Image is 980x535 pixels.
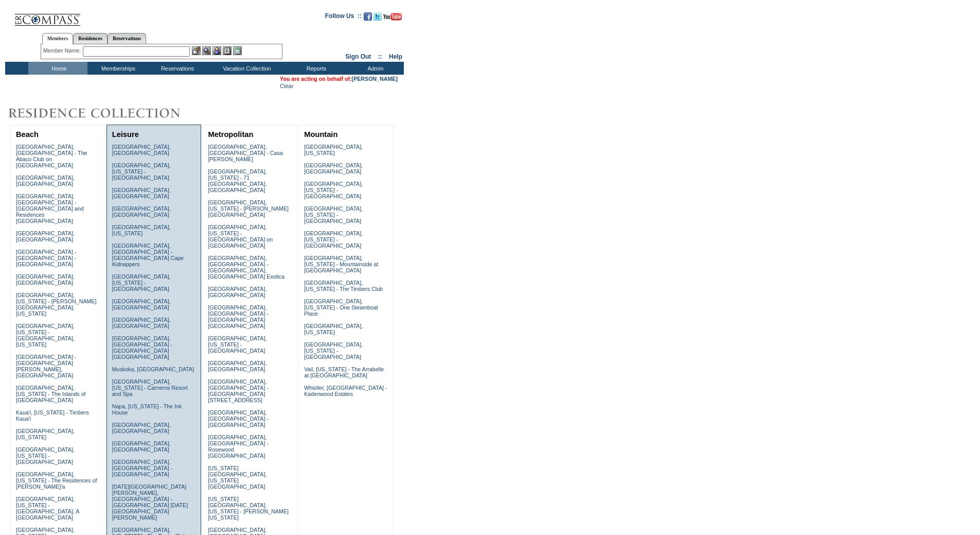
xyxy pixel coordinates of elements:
[16,446,75,465] a: [GEOGRAPHIC_DATA], [US_STATE] - [GEOGRAPHIC_DATA]
[16,428,75,440] a: [GEOGRAPHIC_DATA], [US_STATE]
[208,286,266,298] a: [GEOGRAPHIC_DATA], [GEOGRAPHIC_DATA]
[208,335,266,354] a: [GEOGRAPHIC_DATA], [US_STATE] - [GEOGRAPHIC_DATA]
[223,46,231,55] img: Reservations
[5,103,206,124] img: Destinations by Exclusive Resorts
[208,224,273,249] a: [GEOGRAPHIC_DATA], [US_STATE] - [GEOGRAPHIC_DATA] on [GEOGRAPHIC_DATA]
[112,187,171,199] a: [GEOGRAPHIC_DATA], [GEOGRAPHIC_DATA]
[112,205,171,218] a: [GEOGRAPHIC_DATA], [GEOGRAPHIC_DATA]
[108,33,146,44] a: Reservations
[286,62,345,75] td: Reports
[28,62,87,75] td: Home
[112,130,139,139] a: Leisure
[208,304,268,329] a: [GEOGRAPHIC_DATA], [GEOGRAPHIC_DATA] - [GEOGRAPHIC_DATA] [GEOGRAPHIC_DATA]
[112,243,184,267] a: [GEOGRAPHIC_DATA], [GEOGRAPHIC_DATA] - [GEOGRAPHIC_DATA] Cape Kidnappers
[43,46,83,55] div: Member Name:
[304,144,363,156] a: [GEOGRAPHIC_DATA], [US_STATE]
[112,317,171,329] a: [GEOGRAPHIC_DATA], [GEOGRAPHIC_DATA]
[208,465,266,490] a: [US_STATE][GEOGRAPHIC_DATA], [US_STATE][GEOGRAPHIC_DATA]
[112,422,171,434] a: [GEOGRAPHIC_DATA], [GEOGRAPHIC_DATA]
[16,144,87,168] a: [GEOGRAPHIC_DATA], [GEOGRAPHIC_DATA] - The Abaco Club on [GEOGRAPHIC_DATA]
[389,53,402,60] a: Help
[304,230,363,249] a: [GEOGRAPHIC_DATA], [US_STATE] - [GEOGRAPHIC_DATA]
[16,130,39,139] a: Beach
[112,403,182,416] a: Napa, [US_STATE] - The Ink House
[16,471,97,490] a: [GEOGRAPHIC_DATA], [US_STATE] - The Residences of [PERSON_NAME]'a
[304,341,363,360] a: [GEOGRAPHIC_DATA], [US_STATE] - [GEOGRAPHIC_DATA]
[202,46,211,55] img: View
[112,335,172,360] a: [GEOGRAPHIC_DATA], [GEOGRAPHIC_DATA] - [GEOGRAPHIC_DATA] [GEOGRAPHIC_DATA]
[16,323,75,348] a: [GEOGRAPHIC_DATA], [US_STATE] - [GEOGRAPHIC_DATA], [US_STATE]
[208,144,282,162] a: [GEOGRAPHIC_DATA], [GEOGRAPHIC_DATA] - Casa [PERSON_NAME]
[304,162,363,175] a: [GEOGRAPHIC_DATA], [GEOGRAPHIC_DATA]
[16,354,76,378] a: [GEOGRAPHIC_DATA] - [GEOGRAPHIC_DATA][PERSON_NAME], [GEOGRAPHIC_DATA]
[373,12,382,21] img: Follow us on Twitter
[112,378,188,397] a: [GEOGRAPHIC_DATA], [US_STATE] - Carneros Resort and Spa
[87,62,147,75] td: Memberships
[304,366,384,378] a: Vail, [US_STATE] - The Arrabelle at [GEOGRAPHIC_DATA]
[16,273,75,286] a: [GEOGRAPHIC_DATA], [GEOGRAPHIC_DATA]
[304,385,387,397] a: Whistler, [GEOGRAPHIC_DATA] - Kadenwood Estates
[364,12,372,21] img: Become our fan on Facebook
[16,175,75,187] a: [GEOGRAPHIC_DATA], [GEOGRAPHIC_DATA]
[208,255,284,280] a: [GEOGRAPHIC_DATA], [GEOGRAPHIC_DATA] - [GEOGRAPHIC_DATA], [GEOGRAPHIC_DATA] Exotica
[212,46,221,55] img: Impersonate
[112,366,194,372] a: Muskoka, [GEOGRAPHIC_DATA]
[73,33,108,44] a: Residences
[206,62,286,75] td: Vacation Collection
[208,199,289,218] a: [GEOGRAPHIC_DATA], [US_STATE] - [PERSON_NAME][GEOGRAPHIC_DATA]
[208,130,253,139] a: Metropolitan
[383,13,402,21] img: Subscribe to our YouTube Channel
[304,323,363,335] a: [GEOGRAPHIC_DATA], [US_STATE]
[16,193,84,224] a: [GEOGRAPHIC_DATA], [GEOGRAPHIC_DATA] - [GEOGRAPHIC_DATA] and Residences [GEOGRAPHIC_DATA]
[112,298,171,310] a: [GEOGRAPHIC_DATA], [GEOGRAPHIC_DATA]
[364,15,372,22] a: Become our fan on Facebook
[280,83,293,89] a: Clear
[16,385,86,403] a: [GEOGRAPHIC_DATA], [US_STATE] - The Islands of [GEOGRAPHIC_DATA]
[16,249,76,267] a: [GEOGRAPHIC_DATA] - [GEOGRAPHIC_DATA] - [GEOGRAPHIC_DATA]
[208,168,266,193] a: [GEOGRAPHIC_DATA], [US_STATE] - 71 [GEOGRAPHIC_DATA], [GEOGRAPHIC_DATA]
[304,181,363,199] a: [GEOGRAPHIC_DATA], [US_STATE] - [GEOGRAPHIC_DATA]
[147,62,206,75] td: Reservations
[280,76,398,82] span: You are acting on behalf of:
[16,230,75,243] a: [GEOGRAPHIC_DATA], [GEOGRAPHIC_DATA]
[304,205,363,224] a: [GEOGRAPHIC_DATA], [US_STATE] - [GEOGRAPHIC_DATA]
[16,292,97,317] a: [GEOGRAPHIC_DATA], [US_STATE] - [PERSON_NAME][GEOGRAPHIC_DATA], [US_STATE]
[373,15,382,22] a: Follow us on Twitter
[192,46,201,55] img: b_edit.gif
[208,409,268,428] a: [GEOGRAPHIC_DATA], [GEOGRAPHIC_DATA] - [GEOGRAPHIC_DATA]
[112,440,171,453] a: [GEOGRAPHIC_DATA], [GEOGRAPHIC_DATA]
[16,496,79,521] a: [GEOGRAPHIC_DATA], [US_STATE] - [GEOGRAPHIC_DATA], A [GEOGRAPHIC_DATA]
[208,496,289,521] a: [US_STATE][GEOGRAPHIC_DATA], [US_STATE] - [PERSON_NAME] [US_STATE]
[112,162,171,181] a: [GEOGRAPHIC_DATA], [US_STATE] - [GEOGRAPHIC_DATA]
[325,11,362,24] td: Follow Us ::
[345,62,404,75] td: Admin
[304,130,337,139] a: Mountain
[112,144,171,156] a: [GEOGRAPHIC_DATA], [GEOGRAPHIC_DATA]
[112,224,171,236] a: [GEOGRAPHIC_DATA], [US_STATE]
[112,459,172,477] a: [GEOGRAPHIC_DATA], [GEOGRAPHIC_DATA] - [GEOGRAPHIC_DATA]
[378,53,382,60] span: ::
[112,273,171,292] a: [GEOGRAPHIC_DATA], [US_STATE] - [GEOGRAPHIC_DATA]
[112,484,188,521] a: [DATE][GEOGRAPHIC_DATA][PERSON_NAME], [GEOGRAPHIC_DATA] - [GEOGRAPHIC_DATA] [DATE][GEOGRAPHIC_DAT...
[345,53,371,60] a: Sign Out
[208,434,268,459] a: [GEOGRAPHIC_DATA], [GEOGRAPHIC_DATA] - Rosewood [GEOGRAPHIC_DATA]
[14,5,81,26] img: Compass Home
[304,298,378,317] a: [GEOGRAPHIC_DATA], [US_STATE] - One Steamboat Place
[352,76,398,82] a: [PERSON_NAME]
[233,46,242,55] img: b_calculator.gif
[304,280,383,292] a: [GEOGRAPHIC_DATA], [US_STATE] - The Timbers Club
[208,360,266,372] a: [GEOGRAPHIC_DATA], [GEOGRAPHIC_DATA]
[16,409,89,422] a: Kaua'i, [US_STATE] - Timbers Kaua'i
[42,33,74,44] a: Members
[383,15,402,22] a: Subscribe to our YouTube Channel
[304,255,378,273] a: [GEOGRAPHIC_DATA], [US_STATE] - Mountainside at [GEOGRAPHIC_DATA]
[208,378,268,403] a: [GEOGRAPHIC_DATA], [GEOGRAPHIC_DATA] - [GEOGRAPHIC_DATA][STREET_ADDRESS]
